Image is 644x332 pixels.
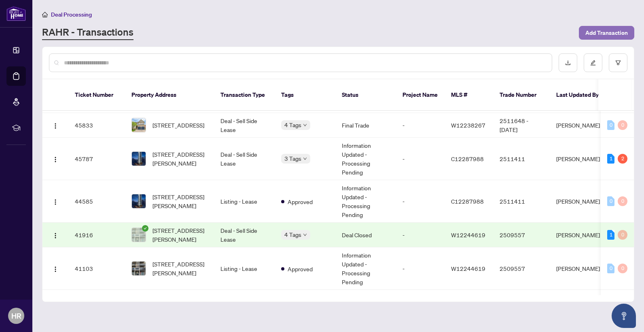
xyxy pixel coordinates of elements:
[49,119,62,132] button: Logo
[451,121,485,129] span: W12238267
[550,113,610,138] td: [PERSON_NAME]
[335,138,396,180] td: Information Updated - Processing Pending
[132,194,146,208] img: thumbnail-img
[153,260,208,277] span: [STREET_ADDRESS][PERSON_NAME]
[396,138,445,180] td: -
[288,264,313,273] span: Approved
[335,223,396,247] td: Deal Closed
[607,230,614,240] div: 1
[550,138,610,180] td: [PERSON_NAME]
[451,198,484,205] span: C12287988
[335,180,396,223] td: Information Updated - Processing Pending
[335,79,396,111] th: Status
[559,53,577,72] button: download
[42,12,48,17] span: home
[451,231,485,238] span: W12244619
[618,264,627,273] div: 0
[49,228,62,241] button: Logo
[607,154,614,164] div: 1
[335,247,396,290] td: Information Updated - Processing Pending
[451,155,484,162] span: C12287988
[214,113,275,138] td: Deal - Sell Side Lease
[303,233,307,237] span: down
[607,264,614,273] div: 0
[275,79,335,111] th: Tags
[451,265,485,272] span: W12244619
[550,180,610,223] td: [PERSON_NAME]
[396,79,445,111] th: Project Name
[52,266,59,272] img: Logo
[284,120,301,130] span: 4 Tags
[493,138,550,180] td: 2511411
[396,113,445,138] td: -
[68,223,125,247] td: 41916
[132,118,146,132] img: thumbnail-img
[607,196,614,206] div: 0
[585,26,628,39] span: Add Transaction
[493,247,550,290] td: 2509557
[550,79,610,111] th: Last Updated By
[153,150,208,168] span: [STREET_ADDRESS][PERSON_NAME]
[335,113,396,138] td: Final Trade
[153,226,208,244] span: [STREET_ADDRESS][PERSON_NAME]
[590,60,596,66] span: edit
[284,154,301,163] span: 3 Tags
[132,262,146,275] img: thumbnail-img
[396,223,445,247] td: -
[584,53,602,72] button: edit
[214,79,275,111] th: Transaction Type
[550,247,610,290] td: [PERSON_NAME]
[68,113,125,138] td: 45833
[612,304,636,328] button: Open asap
[493,79,550,111] th: Trade Number
[11,310,21,321] span: HR
[607,120,614,130] div: 0
[214,138,275,180] td: Deal - Sell Side Lease
[214,223,275,247] td: Deal - Sell Side Lease
[132,228,146,242] img: thumbnail-img
[6,6,26,21] img: logo
[153,192,208,210] span: [STREET_ADDRESS][PERSON_NAME]
[565,60,571,66] span: download
[49,195,62,208] button: Logo
[52,232,59,239] img: Logo
[618,196,627,206] div: 0
[493,223,550,247] td: 2509557
[49,152,62,165] button: Logo
[153,121,204,130] span: [STREET_ADDRESS]
[303,157,307,161] span: down
[396,180,445,223] td: -
[284,230,301,239] span: 4 Tags
[493,113,550,138] td: 2511648 - [DATE]
[493,180,550,223] td: 2511411
[52,156,59,163] img: Logo
[49,262,62,275] button: Logo
[142,225,148,232] span: check-circle
[214,247,275,290] td: Listing - Lease
[68,247,125,290] td: 41103
[396,247,445,290] td: -
[68,180,125,223] td: 44585
[445,79,493,111] th: MLS #
[618,230,627,240] div: 0
[214,180,275,223] td: Listing - Lease
[618,120,627,130] div: 0
[52,199,59,205] img: Logo
[52,123,59,129] img: Logo
[288,197,313,206] span: Approved
[132,152,146,166] img: thumbnail-img
[125,79,214,111] th: Property Address
[42,26,133,40] a: RAHR - Transactions
[68,79,125,111] th: Ticket Number
[51,11,92,18] span: Deal Processing
[68,138,125,180] td: 45787
[303,123,307,127] span: down
[609,53,627,72] button: filter
[579,26,634,40] button: Add Transaction
[618,154,627,164] div: 2
[550,223,610,247] td: [PERSON_NAME]
[615,60,621,66] span: filter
